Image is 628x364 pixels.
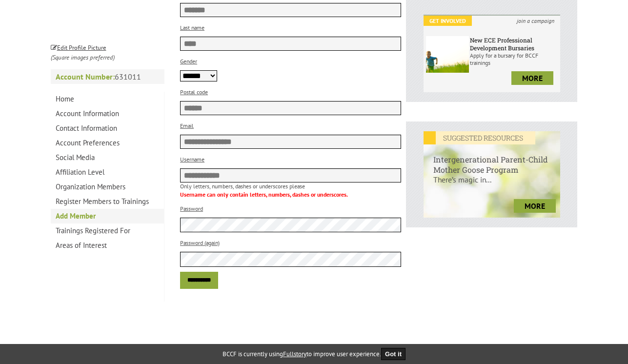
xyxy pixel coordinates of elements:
[180,156,204,163] label: Username
[51,223,164,238] a: Trainings Registered For
[180,88,208,96] label: Postal code
[51,238,164,253] a: Areas of Interest
[511,71,553,85] a: more
[180,205,203,212] label: Password
[51,42,106,52] a: Edit Profile Picture
[51,53,115,61] i: (Square images preferred)
[180,58,197,65] label: Gender
[51,69,164,84] p: 631011
[51,150,164,165] a: Social Media
[51,43,106,52] small: Edit Profile Picture
[51,209,164,223] a: Add Member
[180,182,401,190] p: Only letters, numbers, dashes or underscores please
[424,16,472,26] em: Get Involved
[180,122,194,129] label: Email
[51,106,164,121] a: Account Information
[51,194,164,209] a: Register Members to Trainings
[424,131,535,144] em: SUGGESTED RESOURCES
[424,175,561,194] p: There’s magic in...
[56,72,115,81] strong: Account Number:
[51,121,164,136] a: Contact Information
[51,180,164,194] a: Organization Members
[283,350,306,358] a: Fullstory
[514,199,556,213] a: more
[470,52,558,66] p: Apply for a bursary for BCCF trainings
[511,16,560,26] i: join a campaign
[424,144,561,175] h6: Intergenerational Parent-Child Mother Goose Program
[180,24,204,31] label: Last name
[180,191,401,198] p: Username can only contain letters, numbers, dashes or underscores.
[381,348,405,360] button: Got it
[51,92,164,106] a: Home
[180,239,220,246] label: Password (again)
[51,165,164,180] a: Affiliation Level
[470,36,558,52] h6: New ECE Professional Development Bursaries
[51,136,164,150] a: Account Preferences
